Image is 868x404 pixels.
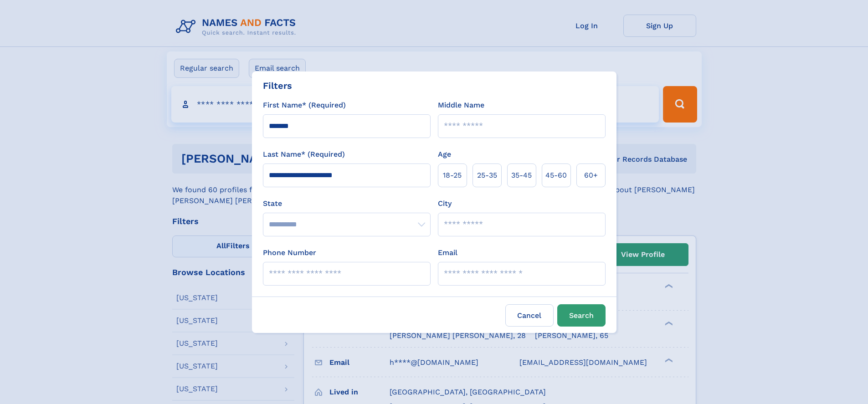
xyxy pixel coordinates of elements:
span: 25‑35 [477,170,497,181]
button: Search [557,304,606,327]
label: Cancel [505,304,554,327]
label: Last Name* (Required) [263,149,345,160]
label: Email [438,247,457,258]
label: Phone Number [263,247,316,258]
label: City [438,198,452,209]
label: Middle Name [438,100,484,111]
span: 45‑60 [545,170,567,181]
label: Age [438,149,451,160]
span: 60+ [584,170,598,181]
label: State [263,198,431,209]
span: 35‑45 [511,170,532,181]
label: First Name* (Required) [263,100,346,111]
div: Filters [263,79,292,92]
span: 18‑25 [443,170,462,181]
